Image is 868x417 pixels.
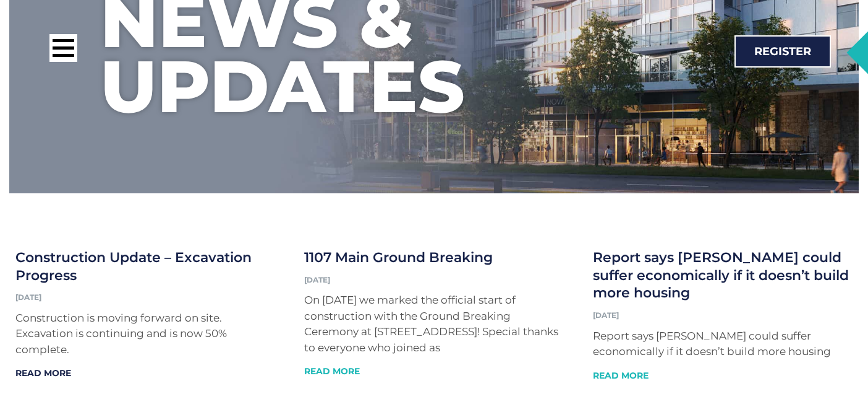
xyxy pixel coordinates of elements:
a: Read more about Construction Update – Excavation Progress [15,367,71,379]
span: [DATE] [593,310,619,320]
a: Read more about Report says Hamilton could suffer economically if it doesn’t build more housing [593,370,649,381]
span: [DATE] [304,275,330,284]
p: On [DATE] we marked the official start of construction with the Ground Breaking Ceremony at [STRE... [304,292,564,356]
span: [DATE] [15,292,41,302]
a: Register [734,35,831,68]
p: Construction is moving forward on site. Excavation is continuing and is now 50% complete. [15,310,275,358]
a: Construction Update – Excavation Progress [15,249,252,284]
span: Register [754,46,811,57]
a: Report says [PERSON_NAME] could suffer economically if it doesn’t build more housing [593,249,849,301]
a: 1107 Main Ground Breaking [304,249,493,266]
a: Read more about 1107 Main Ground Breaking [304,366,360,377]
p: Report says [PERSON_NAME] could suffer economically if it doesn’t build more housing [593,328,853,360]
